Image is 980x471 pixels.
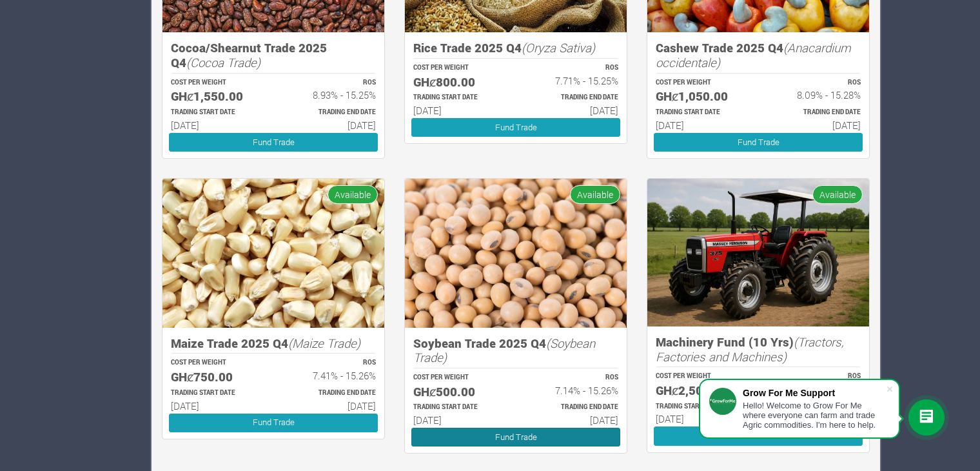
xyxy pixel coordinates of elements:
[171,400,262,412] h6: [DATE]
[285,400,376,412] h6: [DATE]
[413,93,504,103] p: Estimated Trading Start Date
[285,358,376,368] p: ROS
[656,89,747,104] h5: GHȼ1,050.00
[171,388,262,398] p: Estimated Trading Start Date
[285,89,376,101] h6: 8.93% - 15.25%
[812,185,863,204] span: Available
[413,335,595,366] i: (Soybean Trade)
[656,335,861,364] h5: Machinery Fund (10 Yrs)
[656,108,747,117] p: Estimated Trading Start Date
[656,78,747,88] p: COST PER WEIGHT
[285,388,376,398] p: Estimated Trading End Date
[162,179,384,328] img: growforme image
[770,119,861,131] h6: [DATE]
[527,93,618,103] p: Estimated Trading End Date
[413,403,504,412] p: Estimated Trading Start Date
[656,41,861,70] h5: Cashew Trade 2025 Q4
[169,133,378,152] a: Fund Trade
[656,402,747,412] p: Estimated Trading Start Date
[413,336,618,365] h5: Soybean Trade 2025 Q4
[527,75,618,86] h6: 7.71% - 15.25%
[328,185,378,204] span: Available
[656,39,851,70] i: (Anacardium occidentale)
[527,403,618,412] p: Estimated Trading End Date
[285,370,376,381] h6: 7.41% - 15.26%
[285,78,376,88] p: ROS
[743,388,886,398] div: Grow For Me Support
[527,373,618,383] p: ROS
[522,39,595,55] i: (Oryza Sativa)
[405,179,627,328] img: growforme image
[654,426,863,445] a: Fund Trade
[770,89,861,101] h6: 8.09% - 15.28%
[654,133,863,152] a: Fund Trade
[656,383,747,398] h5: GHȼ2,500.00
[413,75,504,90] h5: GHȼ800.00
[770,78,861,88] p: ROS
[285,108,376,117] p: Estimated Trading End Date
[656,119,747,131] h6: [DATE]
[770,372,861,381] p: ROS
[743,401,886,430] div: Hello! Welcome to Grow For Me where everyone can farm and trade Agric commodities. I'm here to help.
[413,414,504,426] h6: [DATE]
[171,78,262,88] p: COST PER WEIGHT
[413,373,504,383] p: COST PER WEIGHT
[171,370,262,385] h5: GHȼ750.00
[413,41,618,55] h5: Rice Trade 2025 Q4
[656,372,747,381] p: COST PER WEIGHT
[186,54,260,70] i: (Cocoa Trade)
[169,414,378,432] a: Fund Trade
[171,119,262,131] h6: [DATE]
[413,63,504,73] p: COST PER WEIGHT
[527,105,618,116] h6: [DATE]
[527,63,618,73] p: ROS
[527,385,618,396] h6: 7.14% - 15.26%
[413,105,504,116] h6: [DATE]
[171,41,376,70] h5: Cocoa/Shearnut Trade 2025 Q4
[647,179,869,326] img: growforme image
[285,119,376,131] h6: [DATE]
[171,89,262,104] h5: GHȼ1,550.00
[656,413,747,425] h6: [DATE]
[411,428,620,446] a: Fund Trade
[171,336,376,351] h5: Maize Trade 2025 Q4
[770,108,861,117] p: Estimated Trading End Date
[527,414,618,426] h6: [DATE]
[413,385,504,399] h5: GHȼ500.00
[411,118,620,137] a: Fund Trade
[171,108,262,117] p: Estimated Trading Start Date
[656,334,844,365] i: (Tractors, Factories and Machines)
[171,358,262,368] p: COST PER WEIGHT
[570,185,620,204] span: Available
[288,335,360,351] i: (Maize Trade)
